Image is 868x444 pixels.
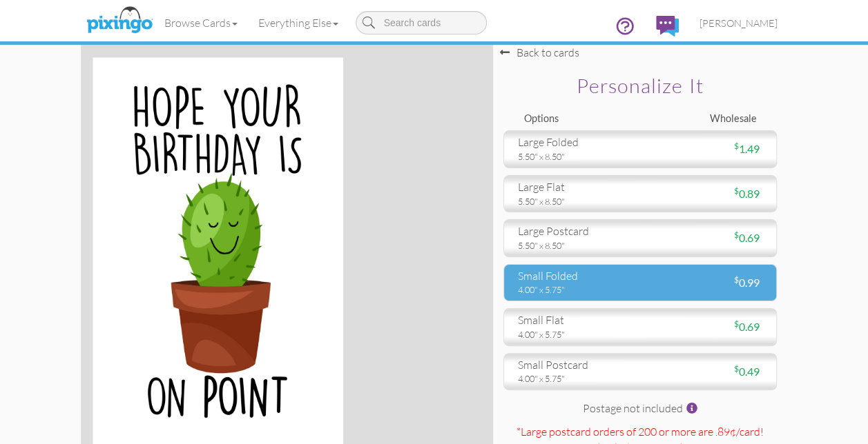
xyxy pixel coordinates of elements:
span: [PERSON_NAME] [700,17,778,29]
div: 4.00" x 5.75" [518,328,630,341]
sup: $ [733,230,738,240]
div: large postcard [518,223,630,239]
a: Browse Cards [154,6,248,40]
sup: $ [733,141,738,151]
div: large flat [518,179,630,195]
sup: $ [733,363,738,374]
div: Options [514,112,640,126]
sup: $ [733,274,738,285]
img: comments.svg [656,16,679,37]
span: 0.49 [733,365,759,378]
span: 0.69 [733,231,759,244]
div: Wholesale [640,112,766,126]
div: 4.00" x 5.75" [518,283,630,296]
div: small postcard [518,357,630,373]
div: small flat [518,312,630,328]
a: [PERSON_NAME] [689,6,788,41]
sup: $ [733,185,738,196]
div: large folded [518,134,630,150]
div: 5.50" x 8.50" [518,150,630,163]
a: Everything Else [248,6,349,40]
input: Search cards [356,11,487,34]
sup: $ [733,319,738,329]
div: 5.50" x 8.50" [518,239,630,252]
div: small folded [518,268,630,284]
span: 1.49 [733,142,759,155]
div: 4.00" x 5.75" [518,372,630,385]
div: Postage not included [503,401,778,417]
div: 5.50" x 8.50" [518,195,630,208]
span: 0.69 [733,320,759,333]
h2: Personalize it [528,75,753,97]
span: 0.99 [733,276,759,289]
img: 20250828-184722-d0324d7b9229-1500.jpg [93,57,343,444]
span: 0.89 [733,187,759,200]
img: pixingo logo [83,3,156,38]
